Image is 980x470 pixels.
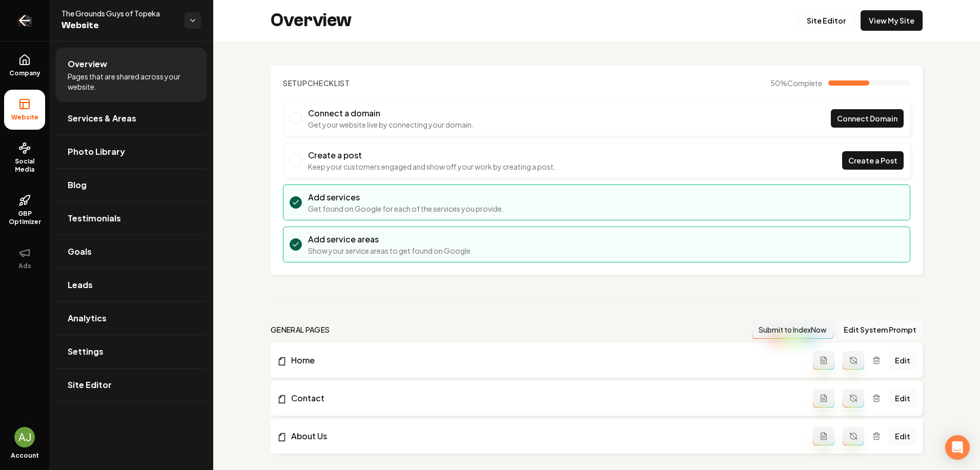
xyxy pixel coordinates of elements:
img: AJ Nimeh [14,427,35,447]
span: The Grounds Guys of Topeka [62,8,176,18]
h3: Connect a domain [308,107,474,119]
a: View My Site [861,10,923,31]
a: GBP Optimizer [4,186,45,234]
button: Submit to IndexNow [752,320,833,339]
a: Home [277,354,813,366]
span: Analytics [68,312,107,324]
a: Company [4,46,45,86]
span: Photo Library [68,146,125,158]
h2: Overview [271,10,352,31]
span: Connect Domain [837,113,897,124]
a: Create a Post [842,151,904,170]
button: Ads [4,238,45,278]
span: Website [62,18,176,33]
span: Services & Areas [68,112,136,125]
a: Services & Areas [55,102,207,135]
a: Site Editor [798,10,854,31]
a: About Us [277,430,813,442]
p: Show your service areas to get found on Google. [308,246,473,256]
h3: Add services [308,191,504,203]
a: Leads [55,269,207,301]
a: Social Media [4,134,45,182]
span: Create a Post [848,155,897,166]
span: Settings [68,345,104,358]
span: Complete [787,78,822,88]
p: Get found on Google for each of the services you provide. [308,203,504,214]
p: Keep your customers engaged and show off your work by creating a post. [308,161,556,172]
h3: Create a post [308,149,556,161]
span: Company [5,69,45,77]
span: Account [11,452,39,460]
span: Ads [14,262,35,270]
span: Goals [68,246,92,258]
span: Leads [68,279,93,291]
span: Site Editor [68,379,112,391]
a: Analytics [55,302,207,335]
button: Add admin page prompt [813,389,834,407]
button: Edit System Prompt [838,320,923,339]
a: Testimonials [55,202,207,235]
a: Blog [55,169,207,201]
span: Pages that are shared across your website. [68,71,195,92]
p: Get your website live by connecting your domain. [308,119,474,130]
button: Open user button [14,427,35,447]
button: Add admin page prompt [813,427,834,445]
span: Testimonials [68,212,121,224]
a: Goals [55,235,207,268]
a: Edit [889,351,916,370]
a: Site Editor [55,369,207,401]
a: Edit [889,427,916,445]
a: Contact [277,392,813,404]
a: Settings [55,335,207,368]
a: Photo Library [55,135,207,168]
span: GBP Optimizer [4,210,45,226]
h3: Add service areas [308,233,473,246]
span: Blog [68,179,87,191]
a: Edit [889,389,916,407]
span: Social Media [4,157,45,174]
button: Add admin page prompt [813,351,834,370]
a: Connect Domain [831,109,904,128]
h2: Checklist [283,78,350,88]
span: Setup [283,78,308,88]
span: Overview [68,58,107,70]
span: Website [7,113,43,121]
div: Open Intercom Messenger [945,435,970,460]
span: 50 % [770,78,822,88]
h2: general pages [271,324,330,335]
